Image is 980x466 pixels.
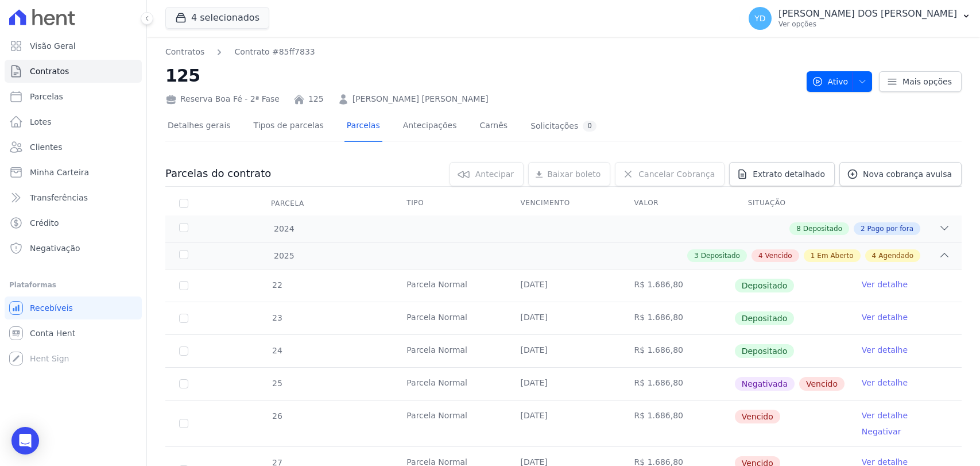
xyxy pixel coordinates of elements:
td: R$ 1.686,80 [621,368,734,400]
a: Antecipações [401,111,459,142]
a: Ver detalhe [862,311,908,323]
nav: Breadcrumb [165,46,315,58]
th: Valor [621,191,734,215]
span: Extrato detalhado [753,168,825,180]
span: 25 [271,379,282,388]
a: Ver detalhe [862,377,908,388]
td: Parcela Normal [393,400,506,446]
p: [PERSON_NAME] DOS [PERSON_NAME] [778,8,957,20]
td: [DATE] [506,269,620,302]
a: Recebíveis [5,296,142,319]
span: Contratos [30,66,69,77]
td: [DATE] [506,368,620,400]
a: Ver detalhe [862,410,908,421]
span: Ativo [812,71,849,92]
input: default [179,419,188,428]
td: [DATE] [506,302,620,334]
a: Nova cobrança avulsa [839,162,962,186]
div: Solicitações [530,121,596,132]
a: Carnês [477,111,510,142]
span: 26 [271,411,282,421]
td: [DATE] [506,400,620,446]
span: 1 [811,251,815,261]
span: Depositado [735,279,795,292]
span: Depositado [735,311,795,325]
div: Plataformas [9,278,137,292]
td: [DATE] [506,335,620,367]
td: Parcela Normal [393,335,506,367]
a: Lotes [5,110,142,133]
input: Só é possível selecionar pagamentos em aberto [179,314,188,323]
a: Ver detalhe [862,344,908,356]
a: Visão Geral [5,34,142,57]
a: Ver detalhe [862,279,908,290]
a: Negativar [862,427,901,436]
span: Negativação [30,242,80,254]
p: Ver opções [778,20,957,29]
span: Depositado [735,344,795,358]
a: 125 [308,93,324,105]
th: Tipo [393,191,506,215]
a: Clientes [5,136,142,159]
div: Open Intercom Messenger [11,427,39,455]
span: YD [754,14,765,22]
td: R$ 1.686,80 [621,269,734,302]
a: Minha Carteira [5,161,142,184]
span: Vencido [735,410,780,423]
td: Parcela Normal [393,269,506,302]
span: Pago por fora [867,224,913,234]
nav: Breadcrumb [165,46,797,58]
a: [PERSON_NAME] [PERSON_NAME] [353,93,489,105]
span: Vencido [799,377,845,391]
th: Vencimento [506,191,620,215]
a: Transferências [5,186,142,209]
span: Agendado [878,251,913,261]
span: Parcelas [30,91,63,102]
span: 2 [861,224,865,234]
span: Conta Hent [30,328,75,339]
a: Solicitações0 [528,111,599,142]
th: Situação [734,191,848,215]
a: Mais opções [879,71,962,92]
a: Contrato #85ff7833 [234,46,315,58]
div: Parcela [257,192,318,215]
td: R$ 1.686,80 [621,400,734,446]
span: Recebíveis [30,302,73,314]
input: Só é possível selecionar pagamentos em aberto [179,281,188,290]
a: Negativação [5,237,142,260]
a: Extrato detalhado [729,162,835,186]
td: R$ 1.686,80 [621,302,734,334]
a: Parcelas [5,85,142,108]
td: R$ 1.686,80 [621,335,734,367]
span: 4 [872,251,877,261]
span: Minha Carteira [30,167,89,178]
span: Em Aberto [817,251,853,261]
button: Ativo [807,71,873,92]
div: 0 [583,121,596,132]
a: Parcelas [344,111,382,142]
span: Depositado [701,251,740,261]
span: 8 [796,224,801,234]
span: Transferências [30,192,88,203]
a: Contratos [165,46,204,58]
a: Conta Hent [5,322,142,345]
a: Crédito [5,211,142,234]
span: Mais opções [902,76,952,87]
input: default [179,379,188,388]
td: Parcela Normal [393,368,506,400]
span: Visão Geral [30,40,76,52]
span: 23 [271,313,282,322]
span: Clientes [30,141,62,153]
span: 22 [271,280,282,290]
button: 4 selecionados [165,7,269,29]
span: Nova cobrança avulsa [863,168,952,180]
span: 3 [694,251,699,261]
span: Crédito [30,217,59,229]
div: Reserva Boa Fé - 2ª Fase [165,93,280,105]
input: Só é possível selecionar pagamentos em aberto [179,346,188,356]
span: 4 [758,251,763,261]
span: Lotes [30,116,52,128]
h2: 125 [165,63,797,88]
button: YD [PERSON_NAME] DOS [PERSON_NAME] Ver opções [739,2,980,34]
a: Contratos [5,60,142,83]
